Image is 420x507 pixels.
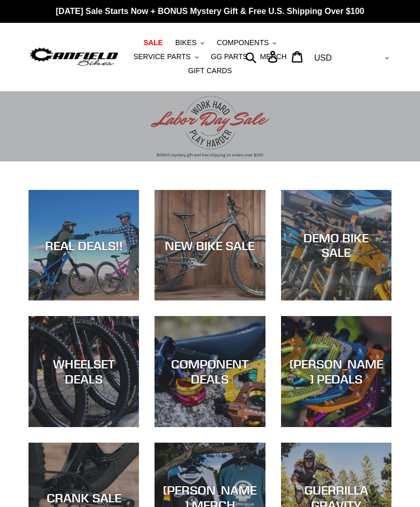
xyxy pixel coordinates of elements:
[206,50,253,64] a: GG PARTS
[217,38,269,47] span: COMPONENTS
[155,316,265,427] a: COMPONENT DEALS
[155,190,265,300] a: NEW BIKE SALE
[211,52,248,61] span: GG PARTS
[281,190,391,300] a: DEMO BIKE SALE
[29,490,139,505] div: CRANK SALE
[133,52,190,61] span: SERVICE PARTS
[29,238,139,253] div: REAL DEALS!!
[29,357,139,387] div: WHEELSET DEALS
[281,357,391,387] div: [PERSON_NAME] PEDALS
[281,230,391,261] div: DEMO BIKE SALE
[175,38,197,47] span: BIKES
[155,238,265,253] div: NEW BIKE SALE
[170,36,209,50] button: BIKES
[144,38,163,47] span: SALE
[29,316,139,427] a: WHEELSET DEALS
[155,357,265,387] div: COMPONENT DEALS
[281,316,391,427] a: [PERSON_NAME] PEDALS
[29,46,119,68] img: Canfield Bikes
[128,50,203,64] button: SERVICE PARTS
[212,36,282,50] button: COMPONENTS
[183,64,237,78] a: GIFT CARDS
[138,36,168,50] a: SALE
[188,66,232,75] span: GIFT CARDS
[29,190,139,300] a: REAL DEALS!!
